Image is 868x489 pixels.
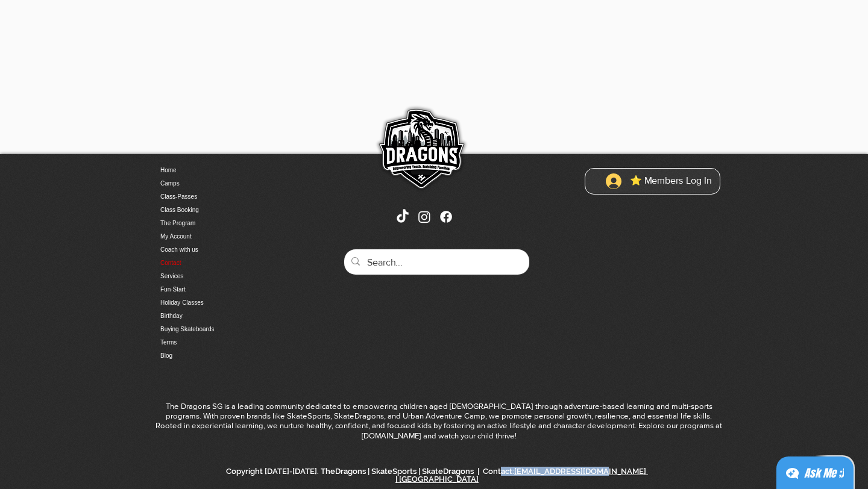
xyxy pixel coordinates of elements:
span: Copyright [DATE]-[DATE]. TheDragons | SkateSports | SkateDragons | Contact: [226,467,648,484]
a: Coach with us [160,243,287,257]
a: The Program [160,217,287,230]
a: My Account [160,230,287,243]
a: Blog [160,349,287,363]
span: The Dragons SG is a leading community dedicated to empowering children aged [DEMOGRAPHIC_DATA] th... [156,402,722,440]
img: Skate Dragons logo with the slogan 'Empowering Youth, Enriching Families' in Singapore. [371,101,470,200]
a: Fun-Start [160,283,287,296]
a: Terms [160,336,287,349]
input: Search... [367,249,504,276]
ul: Social Bar [395,209,454,225]
a: Camps [160,177,287,190]
a: Birthday [160,310,287,323]
a: [EMAIL_ADDRESS][DOMAIN_NAME] | [GEOGRAPHIC_DATA] [395,467,648,484]
a: Class-Passes [160,190,287,204]
nav: Site [160,164,287,363]
a: Class Booking [160,204,287,217]
div: Ask Me ;) [804,465,844,482]
a: Contact [160,257,287,270]
a: Home [160,164,287,177]
button: ⭐ Members Log In [597,170,720,193]
a: Buying Skateboards [160,323,287,336]
span: ⭐ Members Log In [626,174,715,187]
a: Services [160,270,287,283]
a: Holiday Classes [160,296,287,310]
